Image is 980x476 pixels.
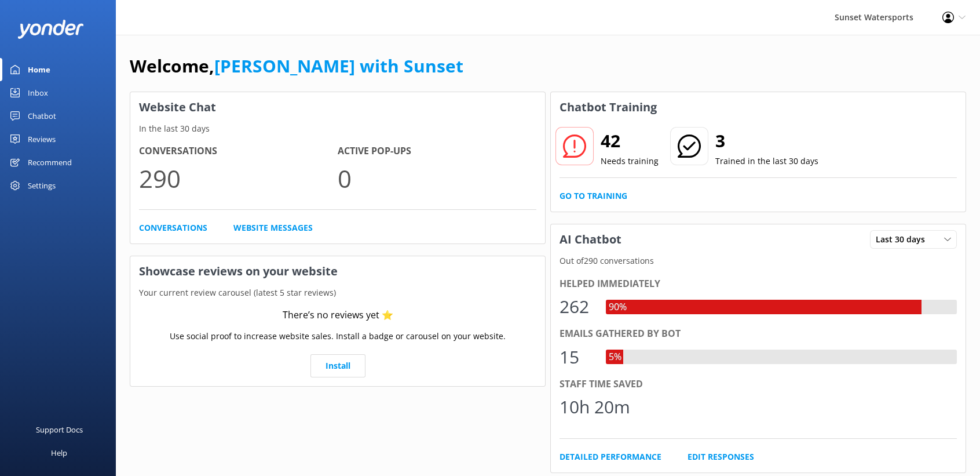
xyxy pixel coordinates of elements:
div: Reviews [28,128,56,151]
h4: Active Pop-ups [338,144,536,159]
div: 5% [606,350,624,365]
a: Website Messages [233,221,313,234]
h1: Welcome, [130,52,463,80]
div: Emails gathered by bot [560,326,957,341]
a: Edit Responses [688,450,754,463]
div: Support Docs [36,418,83,441]
h3: Chatbot Training [551,92,665,122]
div: 90% [606,300,630,315]
div: Recommend [28,151,72,174]
div: Helped immediately [560,277,957,292]
p: Trained in the last 30 days [715,155,818,168]
a: [PERSON_NAME] with Sunset [214,54,463,78]
p: In the last 30 days [130,122,545,135]
p: 0 [338,159,536,198]
h3: Website Chat [130,92,545,122]
div: There’s no reviews yet ⭐ [283,308,393,323]
h3: AI Chatbot [551,224,630,255]
img: yonder-white-logo.png [17,20,84,39]
div: 10h 20m [560,393,630,421]
h2: 42 [601,127,659,155]
p: Needs training [601,155,659,168]
div: Inbox [28,81,48,104]
p: 290 [139,159,338,198]
div: Staff time saved [560,377,957,392]
div: Help [51,441,67,464]
div: Settings [28,174,56,197]
div: 262 [560,293,594,321]
a: Install [310,354,365,377]
a: Conversations [139,221,207,234]
p: Your current review carousel (latest 5 star reviews) [130,286,545,299]
div: 15 [560,343,594,371]
a: Go to Training [560,190,627,202]
div: Chatbot [28,104,56,128]
h3: Showcase reviews on your website [130,256,545,286]
a: Detailed Performance [560,450,661,463]
h4: Conversations [139,144,338,159]
p: Out of 290 conversations [551,255,966,267]
span: Last 30 days [876,233,932,246]
p: Use social proof to increase website sales. Install a badge or carousel on your website. [170,330,506,343]
div: Home [28,58,50,81]
h2: 3 [715,127,818,155]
